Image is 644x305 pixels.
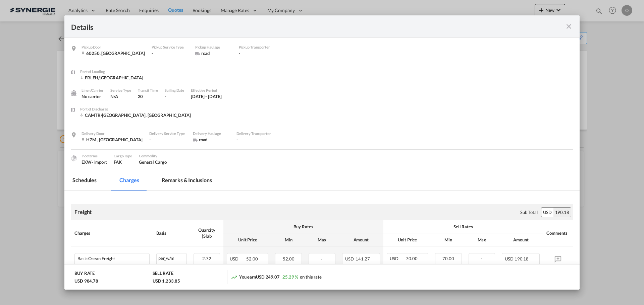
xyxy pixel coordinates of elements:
[64,172,226,190] md-pagination-wrapper: Use the left and right arrow keys to navigate between tabs
[149,131,186,137] div: Delivery Service Type
[71,22,523,30] div: Details
[195,50,232,56] div: road
[553,208,571,217] div: 190.18
[152,44,189,50] div: Pickup Service Type
[74,270,95,278] div: BUY RATE
[80,69,143,75] div: Port of Loading
[541,208,553,217] div: USD
[481,256,483,261] span: -
[154,172,220,190] md-tab-item: Remarks & Inclusions
[543,220,573,246] th: Comments
[515,256,529,261] span: 190.18
[138,87,158,93] div: Transit Time
[282,274,298,280] span: 25.29 %
[82,44,145,50] div: Pickup Door
[236,137,273,143] div: -
[82,131,143,137] div: Delivery Door
[82,93,104,99] div: No carrier
[110,94,118,99] span: N/A
[223,233,272,246] th: Unit Price
[110,87,131,93] div: Service Type
[520,209,538,215] div: Sub Total
[272,233,305,246] th: Min
[194,227,220,239] div: Quantity | Slab
[92,159,107,165] div: - import
[442,256,454,261] span: 70.00
[390,256,405,261] span: USD
[321,256,323,261] span: -
[156,230,187,236] div: Basis
[505,256,514,261] span: USD
[64,172,105,190] md-tab-item: Schedules
[80,112,191,118] div: CAMTR/Montreal, QC
[236,131,273,137] div: Delivery Transporter
[153,270,173,278] div: SELL RATE
[138,93,158,99] div: 20
[305,233,339,246] th: Max
[383,233,432,246] th: Unit Price
[74,278,98,284] div: USD 984.78
[406,256,418,261] span: 70.00
[356,256,370,261] span: 141.27
[82,50,145,56] div: 60250 , France
[231,274,322,281] div: You earn on this rate
[227,224,380,230] div: Buy Rates
[239,44,276,50] div: Pickup Transporter
[565,22,573,30] md-icon: icon-close fg-AAA8AD m-0 cursor
[193,131,230,137] div: Delivery Haulage
[82,153,107,159] div: Incoterms
[114,159,132,165] div: FAK
[149,137,186,143] div: -
[74,230,150,236] div: Charges
[283,256,294,261] span: 52.00
[153,278,180,284] div: USD 1,233.85
[82,87,104,93] div: Liner/Carrier
[165,93,184,99] div: -
[498,233,543,246] th: Amount
[80,75,143,81] div: FRLEH/Le Havre
[114,153,132,159] div: Cargo Type
[256,274,280,280] span: USD 249.07
[82,159,107,165] div: EXW
[64,15,580,290] md-dialog: Pickup Door ...
[246,256,258,261] span: 52.00
[202,256,211,261] span: 2.72
[152,50,189,56] div: -
[191,87,222,93] div: Effective Period
[82,137,143,143] div: H7M , Canada
[387,224,540,230] div: Sell Rates
[432,233,465,246] th: Min
[239,50,276,56] div: -
[157,253,186,262] div: per_w/m
[231,274,237,281] md-icon: icon-trending-up
[139,153,167,159] div: Commodity
[230,256,245,261] span: USD
[165,87,184,93] div: Sailing Date
[465,233,499,246] th: Max
[193,137,230,143] div: road
[339,233,383,246] th: Amount
[195,44,232,50] div: Pickup Haulage
[139,159,167,165] span: General Cargo
[345,256,355,261] span: USD
[74,208,92,216] div: Freight
[70,154,77,162] img: cargo.png
[80,106,191,112] div: Port of Discharge
[77,256,115,261] div: Basic Ocean Freight
[111,172,147,190] md-tab-item: Charges
[191,93,222,99] div: 4 Aug 2025 - 13 Aug 2025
